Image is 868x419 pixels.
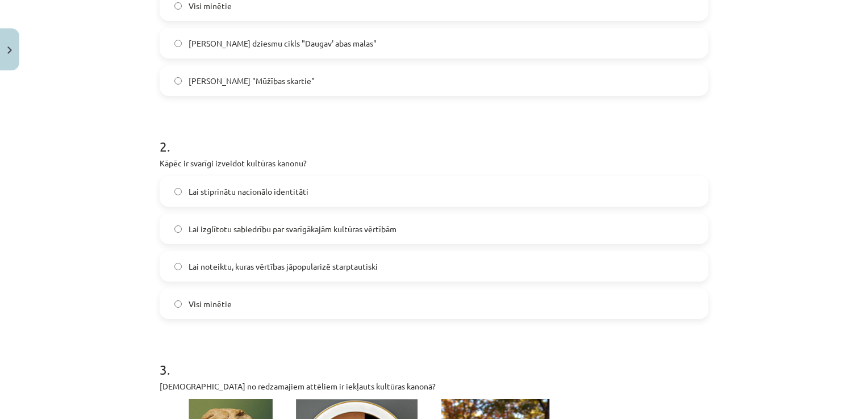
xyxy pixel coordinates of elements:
[189,261,378,273] span: Lai noteiktu, kuras vērtības jāpopularizē starptautiski
[189,298,232,310] span: Visi minētie
[174,225,182,233] input: Lai izglītotu sabiedrību par svarīgākajām kultūras vērtībām
[174,300,182,308] input: Visi minētie
[174,77,182,85] input: [PERSON_NAME] "Mūžības skartie"
[189,37,377,49] span: [PERSON_NAME] dziesmu cikls "Daugav' abas malas"
[160,342,708,377] h1: 3 .
[189,223,397,235] span: Lai izglītotu sabiedrību par svarīgākajām kultūras vērtībām
[174,263,182,270] input: Lai noteiktu, kuras vērtības jāpopularizē starptautiski
[174,188,182,195] input: Lai stiprinātu nacionālo identitāti
[174,40,182,47] input: [PERSON_NAME] dziesmu cikls "Daugav' abas malas"
[7,47,12,54] img: icon-close-lesson-0947bae3869378f0d4975bcd49f059093ad1ed9edebbc8119c70593378902aed.svg
[174,2,182,10] input: Visi minētie
[189,75,315,87] span: [PERSON_NAME] "Mūžības skartie"
[160,380,708,392] p: [DEMOGRAPHIC_DATA] no redzamajiem attēliem ir iekļauts kultūras kanonā?
[189,186,308,198] span: Lai stiprinātu nacionālo identitāti
[160,119,708,154] h1: 2 .
[160,157,708,169] p: Kāpēc ir svarīgi izveidot kultūras kanonu?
